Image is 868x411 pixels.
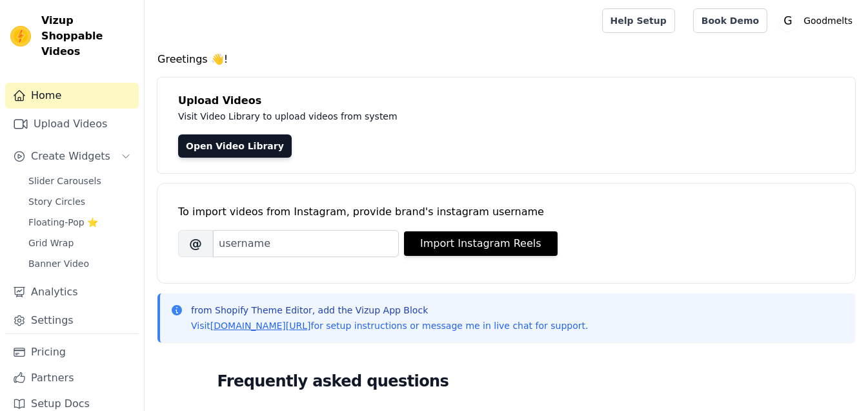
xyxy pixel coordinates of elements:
img: Vizup [10,26,31,47]
a: Upload Videos [5,111,139,137]
button: Import Instagram Reels [404,231,558,256]
text: G [783,14,792,27]
h4: Greetings 👋! [157,52,855,67]
p: Visit for setup instructions or message me in live chat for support. [191,319,588,332]
a: Help Setup [602,8,675,33]
a: Open Video Library [178,134,292,158]
span: Grid Wrap [28,237,74,249]
h2: Frequently asked questions [217,368,796,394]
input: username [213,230,399,257]
p: Visit Video Library to upload videos from system [178,109,756,124]
a: Settings [5,308,139,333]
button: Create Widgets [5,143,139,169]
a: Analytics [5,279,139,305]
span: Banner Video [28,257,89,270]
a: Book Demo [693,8,767,33]
span: Story Circles [28,195,85,208]
span: Vizup Shoppable Videos [41,13,134,59]
p: Goodmelts [798,9,858,32]
span: Slider Carousels [28,174,101,187]
div: To import videos from Instagram, provide brand's instagram username [178,204,834,220]
p: from Shopify Theme Editor, add the Vizup App Block [191,304,588,317]
a: [DOMAIN_NAME][URL] [210,321,311,331]
a: Grid Wrap [21,234,139,252]
a: Pricing [5,339,139,365]
a: Home [5,83,139,109]
a: Story Circles [21,193,139,211]
a: Banner Video [21,255,139,273]
a: Slider Carousels [21,172,139,190]
a: Partners [5,365,139,391]
h4: Upload Videos [178,93,834,109]
span: Create Widgets [31,149,110,164]
button: G Goodmelts [778,9,858,32]
span: Floating-Pop ⭐ [28,216,98,229]
span: @ [178,230,213,257]
a: Floating-Pop ⭐ [21,213,139,231]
